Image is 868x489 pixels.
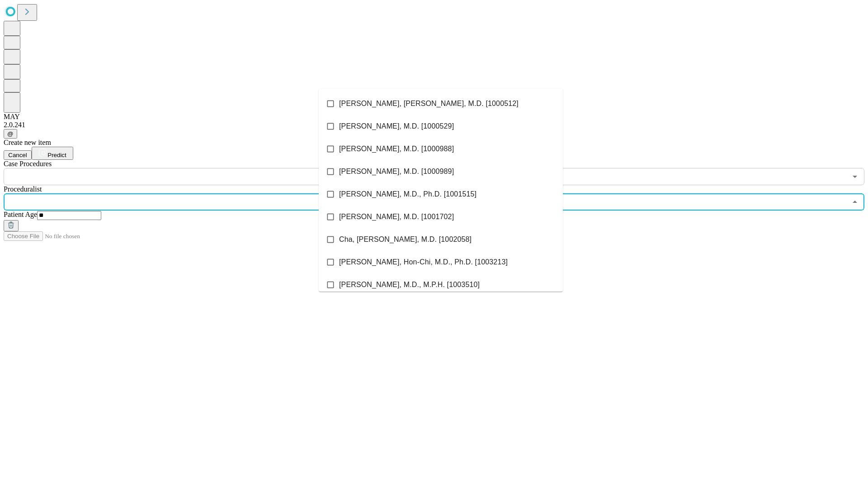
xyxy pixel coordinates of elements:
[4,129,17,139] button: @
[339,98,519,109] span: [PERSON_NAME], [PERSON_NAME], M.D. [1000512]
[339,144,454,154] span: [PERSON_NAME], M.D. [1000988]
[849,170,861,183] button: Open
[339,234,472,245] span: Cha, [PERSON_NAME], M.D. [1002058]
[47,152,66,158] span: Predict
[339,211,454,222] span: [PERSON_NAME], M.D. [1001702]
[4,160,52,168] span: Scheduled Procedure
[339,166,454,177] span: [PERSON_NAME], M.D. [1000989]
[339,121,454,132] span: [PERSON_NAME], M.D. [1000529]
[4,211,37,218] span: Patient Age
[339,257,508,268] span: [PERSON_NAME], Hon-Chi, M.D., Ph.D. [1003213]
[4,139,51,146] span: Create new item
[32,147,73,160] button: Predict
[849,196,861,208] button: Close
[339,189,476,200] span: [PERSON_NAME], M.D., Ph.D. [1001515]
[4,113,864,121] div: MAY
[4,121,864,129] div: 2.0.241
[4,185,42,193] span: Proceduralist
[8,152,27,158] span: Cancel
[7,130,14,137] span: @
[4,150,32,160] button: Cancel
[339,279,480,290] span: [PERSON_NAME], M.D., M.P.H. [1003510]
